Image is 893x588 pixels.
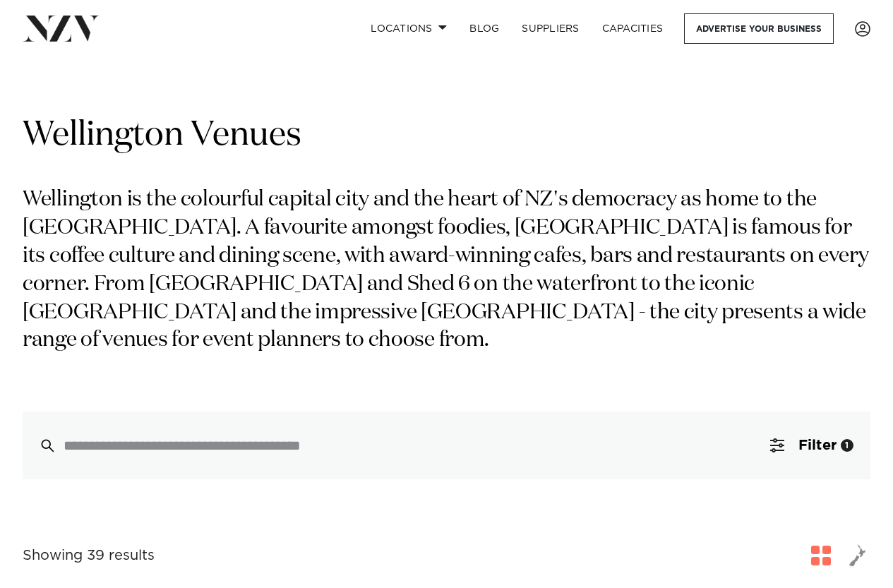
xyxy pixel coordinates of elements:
div: 1 [841,439,853,452]
div: Showing 39 results [23,545,155,567]
p: Wellington is the colourful capital city and the heart of NZ's democracy as home to the [GEOGRAPH... [23,186,870,355]
span: Filter [798,438,837,452]
a: Advertise your business [684,13,834,44]
img: nzv-logo.png [23,16,100,41]
a: Capacities [591,13,675,44]
a: BLOG [458,13,510,44]
button: Filter1 [753,412,870,479]
a: Locations [359,13,458,44]
h1: Wellington Venues [23,114,870,158]
a: SUPPLIERS [510,13,590,44]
